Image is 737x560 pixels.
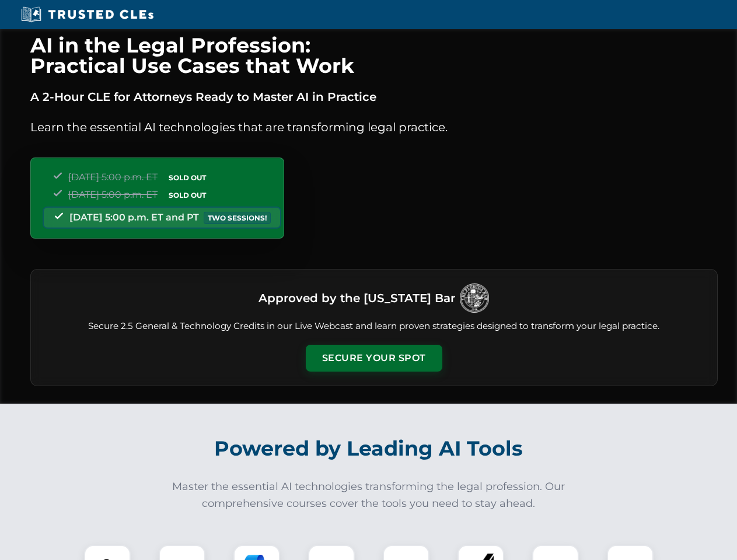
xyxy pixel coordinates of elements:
h1: AI in the Legal Profession: Practical Use Cases that Work [30,35,718,76]
img: Logo [460,283,489,313]
span: SOLD OUT [165,189,210,201]
p: Secure 2.5 General & Technology Credits in our Live Webcast and learn proven strategies designed ... [45,320,703,333]
p: A 2-Hour CLE for Attorneys Ready to Master AI in Practice [30,87,718,106]
h2: Powered by Leading AI Tools [46,428,692,469]
p: Learn the essential AI technologies that are transforming legal practice. [30,118,718,136]
button: Secure Your Spot [306,345,442,372]
span: [DATE] 5:00 p.m. ET [68,189,158,200]
h3: Approved by the [US_STATE] Bar [259,288,455,309]
p: Master the essential AI technologies transforming the legal profession. Our comprehensive courses... [165,478,573,512]
span: SOLD OUT [165,171,210,184]
img: Trusted CLEs [18,6,157,23]
span: [DATE] 5:00 p.m. ET [68,171,158,183]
